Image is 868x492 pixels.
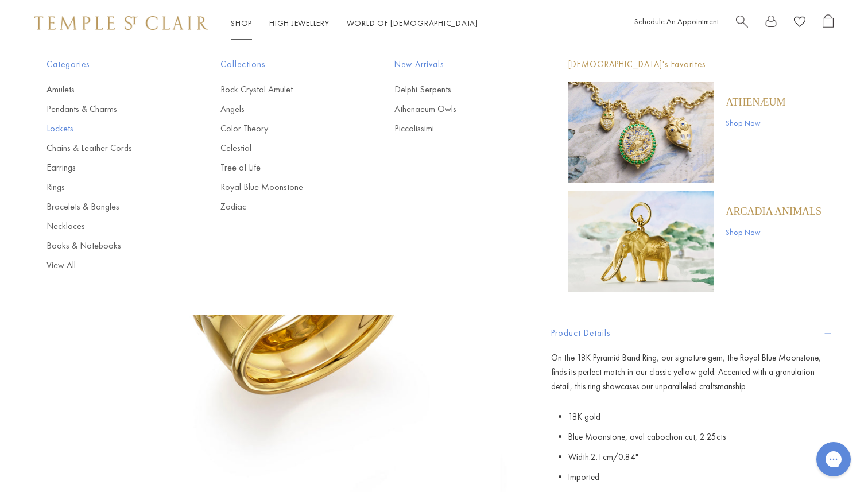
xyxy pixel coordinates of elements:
[726,96,785,109] a: Athenæum
[46,220,175,233] a: Necklaces
[568,407,834,427] li: 18K gold
[46,200,175,213] a: Bracelets & Bangles
[46,142,175,154] a: Chains & Leather Cords
[394,103,522,115] a: Athenaeum Owls
[726,205,821,218] a: ARCADIA ANIMALS
[220,57,348,72] span: Collections
[568,467,834,487] li: Imported
[220,161,348,174] a: Tree of Life
[568,447,834,467] li: Width:
[811,438,857,481] iframe: Gorgias live chat messenger
[269,18,330,28] a: High JewelleryHigh Jewellery
[634,16,719,26] a: Schedule An Appointment
[220,103,348,115] a: Angels
[551,320,834,346] button: Product Details
[591,451,638,463] span: 2.1cm/0.84"
[394,122,522,135] a: Piccolissimi
[568,427,834,447] li: Blue Moonstone, oval cabochon cut, 2.25cts
[46,83,175,96] a: Amulets
[231,16,478,30] nav: Main navigation
[794,14,805,32] a: View Wishlist
[220,122,348,135] a: Color Theory
[46,57,175,72] span: Categories
[46,239,175,252] a: Books & Notebooks
[551,352,821,392] span: On the 18K Pyramid Band Ring, our signature gem, the Royal Blue Moonstone, finds its perfect matc...
[394,83,522,96] a: Delphi Serpents
[220,200,348,213] a: Zodiac
[46,122,175,135] a: Lockets
[220,181,348,193] a: Royal Blue Moonstone
[568,57,821,72] p: [DEMOGRAPHIC_DATA]'s Favorites
[220,83,348,96] a: Rock Crystal Amulet
[726,226,821,238] a: Shop Now
[726,117,785,129] a: Shop Now
[220,142,348,154] a: Celestial
[34,16,208,30] img: Temple St. Clair
[347,18,478,28] a: World of [DEMOGRAPHIC_DATA]World of [DEMOGRAPHIC_DATA]
[46,259,175,272] a: View All
[46,103,175,115] a: Pendants & Charms
[46,161,175,174] a: Earrings
[394,57,522,72] span: New Arrivals
[231,18,252,28] a: ShopShop
[46,181,175,193] a: Rings
[823,14,834,32] a: Open Shopping Bag
[736,14,748,32] a: Search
